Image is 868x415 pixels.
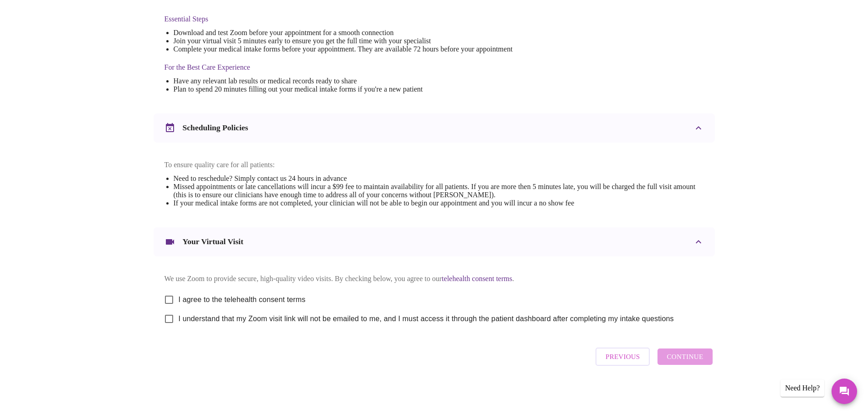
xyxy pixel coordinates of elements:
div: Need Help? [781,379,824,397]
div: Your Virtual Visit [154,227,715,256]
li: If your medical intake forms are not completed, your clinician will not be able to begin our appo... [174,199,704,207]
h3: Your Virtual Visit [183,237,244,246]
div: Scheduling Policies [154,113,715,143]
p: We use Zoom to provide secure, high-quality video visits. By checking below, you agree to our . [164,275,704,283]
button: Messages [832,379,857,404]
h4: For the Best Care Experience [164,63,513,72]
li: Join your virtual visit 5 minutes early to ensure you get the full time with your specialist [174,37,513,45]
li: Complete your medical intake forms before your appointment. They are available 72 hours before yo... [174,45,513,53]
span: I agree to the telehealth consent terms [179,294,306,305]
button: Previous [596,348,650,366]
a: telehealth consent terms [442,275,513,282]
span: I understand that my Zoom visit link will not be emailed to me, and I must access it through the ... [179,313,674,324]
h4: Essential Steps [164,15,513,23]
li: Need to reschedule? Simply contact us 24 hours in advance [174,174,704,183]
li: Plan to spend 20 minutes filling out your medical intake forms if you're a new patient [174,85,513,93]
li: Download and test Zoom before your appointment for a smooth connection [174,29,513,37]
span: Previous [606,351,640,363]
li: Missed appointments or late cancellations will incur a $99 fee to maintain availability for all p... [174,183,704,199]
li: Have any relevant lab results or medical records ready to share [174,77,513,85]
p: To ensure quality care for all patients: [164,161,704,169]
h3: Scheduling Policies [183,123,248,133]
